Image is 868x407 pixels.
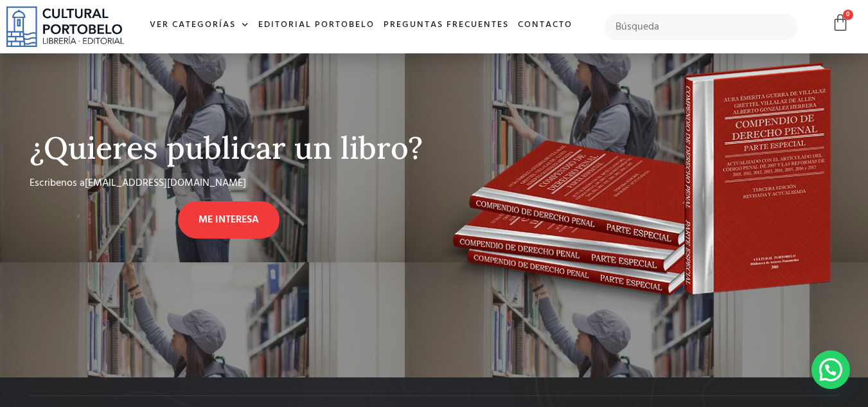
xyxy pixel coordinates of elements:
a: 0 [831,14,849,32]
a: Contacto [513,12,577,39]
a: [EMAIL_ADDRESS][DOMAIN_NAME] [85,175,246,192]
span: 0 [843,10,853,20]
a: ME INTERESA [178,201,279,239]
a: Preguntas frecuentes [379,12,513,39]
a: Ver Categorías [145,12,254,39]
input: Búsqueda [605,14,798,41]
div: Escribenos a [30,176,415,201]
a: Editorial Portobelo [254,12,379,39]
span: ME INTERESA [199,212,259,228]
h2: ¿Quieres publicar un libro? [30,131,428,165]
